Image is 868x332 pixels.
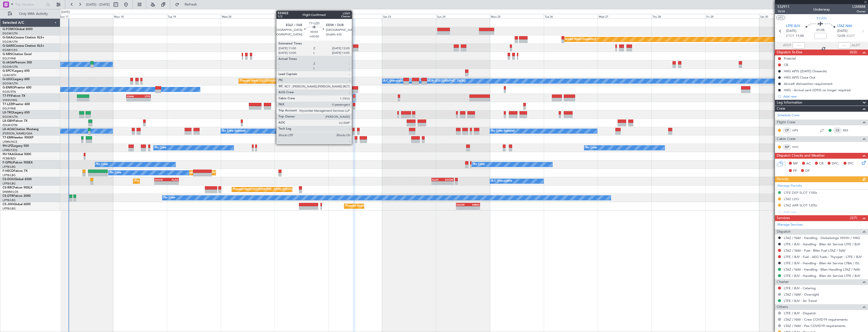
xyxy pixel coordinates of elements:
div: - [166,181,178,184]
span: T7-LZZI [3,103,13,106]
span: Crew [777,106,785,112]
span: FP [793,169,797,174]
span: G-SPCY [3,69,13,73]
span: LTAZ NAV [837,24,852,29]
span: T7-FFI [816,16,827,21]
div: Tue 19 [167,14,221,18]
a: CS-RRCFalcon 900LX [3,186,32,189]
div: - [138,98,150,101]
div: Underway [813,7,830,12]
span: (3/7) [850,215,857,221]
span: Leg Information [777,100,802,106]
div: CP [783,128,791,133]
div: HKG APIS ([DATE] Onwards) [784,69,827,73]
a: G-LEGCLegacy 600 [3,78,30,81]
a: T7-LZZIPraetor 600 [3,103,30,106]
span: MF [793,161,798,166]
a: LFMN/NCE [3,140,17,144]
div: Wed 20 [221,14,275,18]
span: Others [777,304,788,310]
div: Sun 24 [436,14,490,18]
a: EGLF/FAB [3,57,16,60]
span: 12:05 [837,34,845,39]
a: LTFE / BJV - Handling - Bilen Air Service LTFE / BJV [784,242,860,246]
div: Sat 30 [759,14,813,18]
div: Mon 18 [113,14,167,18]
div: Wed 27 [598,14,652,18]
a: G-SIRSCitation Excel [3,53,32,56]
span: CS-RRC [3,186,13,189]
span: G-SIRS [3,53,12,56]
span: DP [805,169,810,174]
span: Charter [777,279,789,285]
a: LFPB/LBG [3,198,16,202]
a: EGSS/STN [3,90,16,94]
span: LSM888 [852,4,865,9]
div: Fri 29 [705,14,759,18]
a: EGNR/CEG [3,48,18,52]
div: No Crew Sabadell [491,127,515,135]
span: F-GPNJ [3,161,13,164]
div: No Crew [110,169,121,177]
div: - [432,181,443,184]
span: CR [819,161,823,166]
a: LTAZ / NAV - Handling - Bilen Handling LTAZ / NAV [784,267,860,272]
a: LTFE / BJV - Air Travel [784,299,817,303]
div: - [468,206,480,209]
span: FFC [848,161,854,166]
a: EDLW/DTM [3,123,17,127]
span: 9H-YAA [3,153,14,156]
div: No Crew [155,144,166,152]
button: UTC [776,15,785,20]
span: AC [806,161,811,166]
a: FCBB/BZV [3,157,16,160]
a: LFPB/LBG [3,173,16,177]
span: Dispatch [777,229,791,235]
a: CS-DTRFalcon 2000 [3,195,31,198]
div: VHHH [127,95,138,98]
span: ATOT [783,43,791,48]
div: No Crew [164,194,175,202]
span: LX-TRO [3,111,13,114]
a: G-JAGAPhenom 300 [3,61,32,64]
span: ETOT [786,34,794,39]
span: Only With Activity [13,12,53,16]
a: G-ENRGPraetor 600 [3,86,31,89]
a: G-GAALCessna Citation XLS+ [3,36,44,39]
a: LTAZ / NAV - Handling - Globalwings VHHH / HKG [784,236,860,240]
a: LTFE / BJV - Handling - Bilen Air Service LTBA / ISL [784,261,860,265]
a: 9H-YAAGlobal 5000 [3,153,31,156]
div: Planned Maint [GEOGRAPHIC_DATA] ([GEOGRAPHIC_DATA]) [240,77,320,85]
span: ALDT [852,43,860,48]
span: T7-EMI [3,136,12,139]
a: EGGW/LTN [3,40,18,44]
a: LTAZ / NAV - Fuel - Bilen Fuel LTAZ / NAV [784,248,845,253]
div: Thu 28 [652,14,705,18]
div: Prebrief [784,56,796,61]
span: [DATE] [786,29,796,34]
a: LFMD/CEQ [3,148,17,152]
a: LGAV/ATH [3,73,16,77]
a: F-HECDFalcon 7X [3,170,28,173]
div: Add new [783,94,865,99]
a: [PERSON_NAME]/QSA [3,132,32,135]
span: G-GAAL [3,36,14,39]
span: [DATE] [837,29,848,34]
span: 11:00 [796,34,804,39]
span: G-FOMO [3,28,15,31]
a: VHHH/HKG [3,98,17,102]
a: CS-JHHGlobal 6000 [3,203,31,206]
div: Sat 23 [382,14,436,18]
a: LTFE / BJV - Dispatch [784,311,816,315]
span: Flight Crew [777,120,795,125]
span: 532911 [777,4,790,9]
a: 9H-LPZLegacy 500 [3,145,29,148]
a: G-SPCYLegacy 650 [3,69,30,73]
div: No Crew [96,161,108,168]
div: - [443,181,453,184]
a: LX-GBHFalcon 7X [3,120,28,123]
span: CS-JHH [3,203,13,206]
div: EGGW [457,203,468,206]
a: G-GARECessna Citation XLS+ [3,44,44,48]
span: DFC, [832,161,839,166]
